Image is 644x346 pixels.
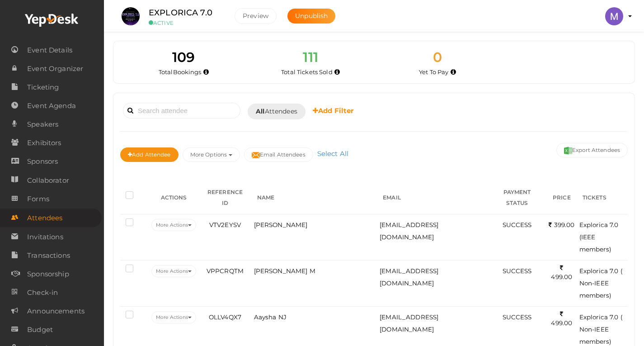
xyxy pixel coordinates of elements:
[27,321,53,339] span: Budget
[172,49,195,66] span: 109
[27,97,76,115] span: Event Agenda
[183,147,240,162] button: More Options
[27,302,85,320] span: Announcements
[295,12,328,20] span: Unpublish
[27,78,59,96] span: Ticketing
[377,181,488,214] th: EMAIL
[334,70,340,75] i: Total number of tickets sold
[252,181,378,214] th: NAME
[287,9,335,24] button: Unpublish
[149,19,221,26] small: ACTIVE
[256,107,297,116] span: Attendees
[159,68,202,76] span: Total
[173,68,202,76] span: Bookings
[546,181,577,214] th: PRICE
[151,219,196,231] button: More Actions
[549,221,574,228] span: 399.00
[254,221,308,228] span: [PERSON_NAME]
[122,7,140,25] img: DWJQ7IGG_small.jpeg
[315,149,351,158] a: Select All
[488,181,546,214] th: PAYMENT STATUS
[27,190,49,208] span: Forms
[433,49,442,66] span: 0
[605,7,623,25] img: ACg8ocLi-W4A1slwMSvDnZB4beKJ4t1ofiGMjySt-hVVOywXRnBMgA=s100
[577,181,628,214] th: TICKETS
[451,70,456,75] i: Accepted and yet to make payment
[503,221,532,228] span: SUCCESS
[579,313,622,345] span: Explorica 7.0 ( Non-IEEE members)
[203,70,209,75] i: Total number of bookings
[252,151,260,159] img: mail-filled.svg
[151,265,196,277] button: More Actions
[419,68,448,76] span: Yet To Pay
[303,49,318,66] span: 111
[209,221,241,228] span: VTV2EYSV
[380,267,438,287] span: [EMAIL_ADDRESS][DOMAIN_NAME]
[579,221,619,253] span: Explorica 7.0 (IEEE members)
[151,311,196,323] button: More Actions
[27,265,69,283] span: Sponsorship
[27,171,69,190] span: Collaborator
[254,267,315,275] span: [PERSON_NAME] M
[564,147,572,155] img: excel.svg
[27,246,70,265] span: Transactions
[281,68,333,76] span: Total Tickets Sold
[27,228,63,246] span: Invitations
[123,103,240,118] input: Search attendee
[27,152,58,171] span: Sponsors
[313,106,354,115] b: Add Filter
[27,209,62,227] span: Attendees
[149,6,212,19] label: EXPLORICA 7.0
[207,267,244,275] span: VPPCRQTM
[556,143,628,157] button: Export Attendees
[120,147,179,162] button: Add Attendee
[27,60,83,78] span: Event Organizer
[149,181,198,214] th: ACTIONS
[254,313,287,321] span: Aaysha NJ
[27,134,61,152] span: Exhibitors
[244,147,313,162] button: Email Attendees
[551,264,572,281] span: 499.00
[27,41,72,59] span: Event Details
[551,310,572,327] span: 499.00
[380,221,438,241] span: [EMAIL_ADDRESS][DOMAIN_NAME]
[27,284,58,302] span: Check-in
[207,189,243,206] span: REFERENCE ID
[27,115,58,133] span: Speakers
[503,313,532,321] span: SUCCESS
[209,313,241,321] span: OLLV4QX7
[380,313,438,333] span: [EMAIL_ADDRESS][DOMAIN_NAME]
[256,107,264,115] b: All
[235,8,277,24] button: Preview
[503,267,532,275] span: SUCCESS
[579,267,622,299] span: Explorica 7.0 ( Non-IEEE members)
